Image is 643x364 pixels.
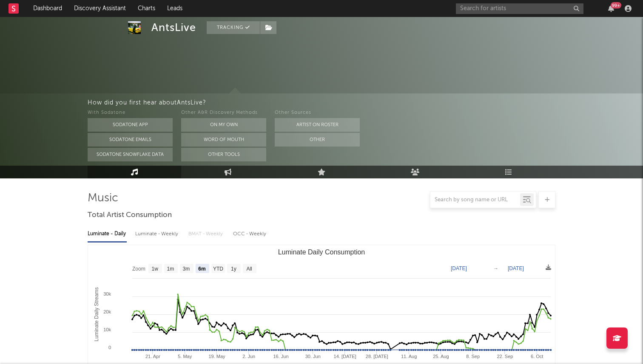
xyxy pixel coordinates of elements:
div: 99 + [611,2,621,8]
button: 99+ [608,5,614,12]
div: OCC - Weekly [233,227,267,241]
text: YTD [213,266,223,272]
text: → [493,265,498,271]
text: 8. Sep [466,354,480,359]
span: Total Artist Consumption [88,210,172,220]
text: 16. Jun [273,354,288,359]
text: Zoom [132,266,145,272]
text: 6m [198,266,205,272]
text: 1m [167,266,174,272]
button: Sodatone Emails [88,133,173,147]
text: 5. May [178,354,192,359]
text: All [246,266,252,272]
button: Sodatone Snowflake Data [88,148,173,161]
text: 22. Sep [497,354,513,359]
text: 19. May [208,354,225,359]
div: Luminate - Daily [88,227,127,241]
text: 14. [DATE] [334,354,356,359]
text: 21. Apr [145,354,160,359]
text: 2. Jun [242,354,255,359]
div: Luminate - Weekly [135,227,180,241]
text: 30k [103,291,111,296]
text: [DATE] [508,265,524,271]
text: 6. Oct [531,354,543,359]
div: Other A&R Discovery Methods [181,108,266,118]
text: 11. Aug [401,354,417,359]
text: 30. Jun [305,354,321,359]
text: 1w [152,266,159,272]
div: AntsLive [151,21,196,34]
input: Search by song name or URL [430,197,520,203]
div: Other Sources [275,108,360,118]
button: Other [275,133,360,147]
text: 0 [108,345,111,350]
button: On My Own [181,118,266,132]
text: 3m [183,266,190,272]
button: Artist on Roster [275,118,360,132]
button: Word Of Mouth [181,133,266,147]
text: 10k [103,327,111,332]
button: Sodatone App [88,118,173,132]
text: 1y [231,266,236,272]
text: 28. [DATE] [366,354,388,359]
button: Other Tools [181,148,266,161]
text: 25. Aug [433,354,449,359]
text: [DATE] [451,265,467,271]
text: Luminate Daily Streams [94,287,100,341]
div: With Sodatone [88,108,173,118]
text: Luminate Daily Consumption [278,248,365,256]
button: Tracking [207,21,260,34]
input: Search for artists [456,3,583,14]
text: 20k [103,309,111,314]
div: How did you first hear about AntsLive ? [88,98,643,108]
